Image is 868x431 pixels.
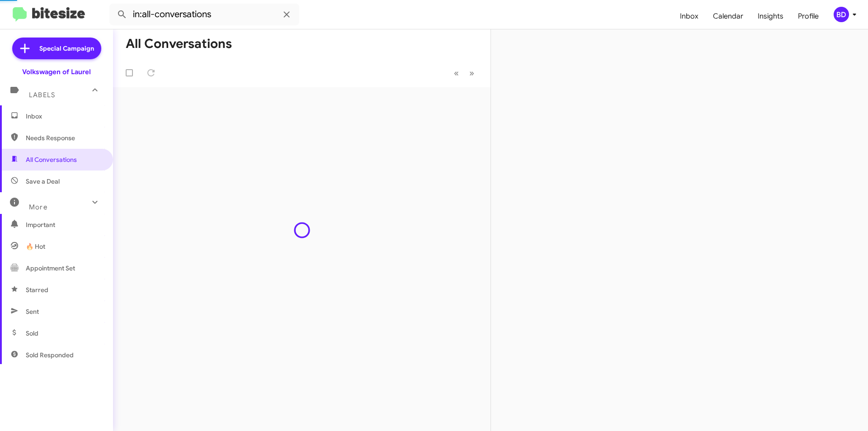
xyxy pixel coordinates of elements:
button: BD [826,7,858,22]
span: » [469,67,474,79]
span: 🔥 Hot [26,242,45,251]
h1: All Conversations [126,37,232,51]
div: Volkswagen of Laurel [22,67,91,76]
a: Profile [791,3,826,29]
input: Search [109,4,299,25]
span: All Conversations [26,155,77,164]
span: More [29,203,47,211]
span: Starred [26,285,48,294]
span: Appointment Set [26,264,75,273]
span: Needs Response [26,133,103,142]
span: Special Campaign [39,44,94,53]
span: Inbox [26,112,103,121]
span: Labels [29,91,55,99]
button: Next [464,64,480,82]
nav: Page navigation example [449,64,480,82]
span: Save a Deal [26,177,60,186]
a: Special Campaign [12,38,101,59]
span: Sent [26,307,39,316]
button: Previous [448,64,464,82]
a: Insights [750,3,791,29]
a: Calendar [706,3,750,29]
span: Sold [26,329,38,338]
span: Sold Responded [26,350,74,360]
span: « [454,67,459,79]
a: Inbox [673,3,706,29]
div: BD [834,7,849,22]
span: Important [26,220,103,229]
